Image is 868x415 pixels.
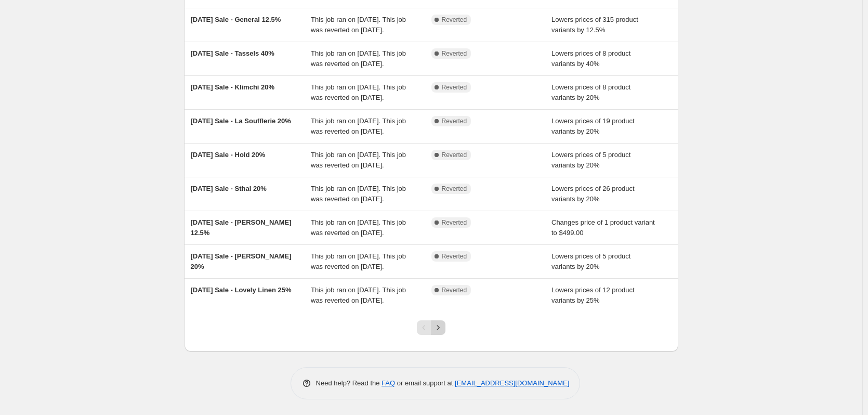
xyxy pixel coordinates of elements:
[442,286,467,294] span: Reverted
[442,218,467,227] span: Reverted
[316,379,382,387] span: Need help? Read the
[442,185,467,193] span: Reverted
[442,83,467,92] span: Reverted
[191,185,267,192] span: [DATE] Sale - Sthal 20%
[395,379,455,387] span: or email support at
[191,286,292,294] span: [DATE] Sale - Lovely Linen 25%
[382,379,395,387] a: FAQ
[311,185,406,203] span: This job ran on [DATE]. This job was reverted on [DATE].
[442,49,467,58] span: Reverted
[311,49,406,68] span: This job ran on [DATE]. This job was reverted on [DATE].
[311,16,406,34] span: This job ran on [DATE]. This job was reverted on [DATE].
[191,218,292,237] span: [DATE] Sale - [PERSON_NAME] 12.5%
[417,320,445,335] nav: Pagination
[551,83,630,101] span: Lowers prices of 8 product variants by 20%
[551,49,630,68] span: Lowers prices of 8 product variants by 40%
[551,218,655,237] span: Changes price of 1 product variant to $499.00
[551,185,635,203] span: Lowers prices of 26 product variants by 20%
[311,218,406,237] span: This job ran on [DATE]. This job was reverted on [DATE].
[191,16,281,23] span: [DATE] Sale - General 12.5%
[191,83,275,91] span: [DATE] Sale - Klimchi 20%
[191,151,266,159] span: [DATE] Sale - Hold 20%
[311,151,406,169] span: This job ran on [DATE]. This job was reverted on [DATE].
[191,117,291,125] span: [DATE] Sale - La Soufflerie 20%
[191,252,292,270] span: [DATE] Sale - [PERSON_NAME] 20%
[311,83,406,101] span: This job ran on [DATE]. This job was reverted on [DATE].
[551,151,630,169] span: Lowers prices of 5 product variants by 20%
[442,252,467,261] span: Reverted
[191,49,274,57] span: [DATE] Sale - Tassels 40%
[551,286,635,304] span: Lowers prices of 12 product variants by 25%
[551,252,630,270] span: Lowers prices of 5 product variants by 20%
[455,379,569,387] a: [EMAIL_ADDRESS][DOMAIN_NAME]
[311,117,406,135] span: This job ran on [DATE]. This job was reverted on [DATE].
[551,117,635,135] span: Lowers prices of 19 product variants by 20%
[431,320,445,335] button: Next
[311,286,406,304] span: This job ran on [DATE]. This job was reverted on [DATE].
[551,16,638,34] span: Lowers prices of 315 product variants by 12.5%
[442,16,467,24] span: Reverted
[311,252,406,270] span: This job ran on [DATE]. This job was reverted on [DATE].
[442,117,467,125] span: Reverted
[442,151,467,159] span: Reverted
